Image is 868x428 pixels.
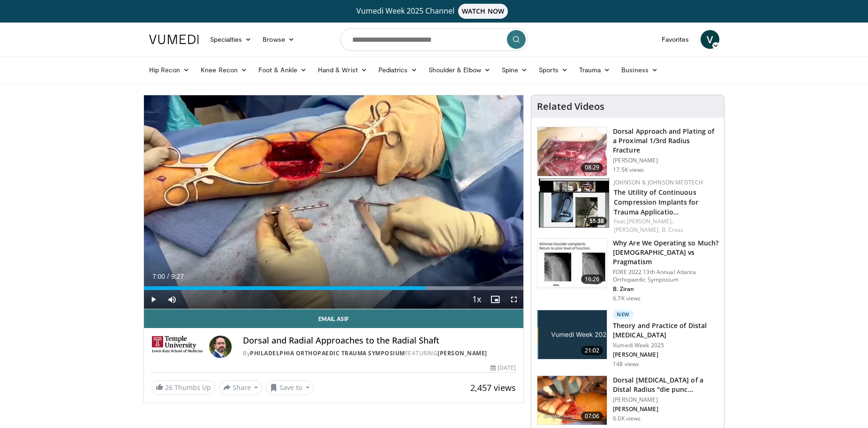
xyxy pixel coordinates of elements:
p: 6.7K views [613,295,641,302]
img: 66e8a908-5181-456e-9087-b4022d3aa5b8.150x105_q85_crop-smart_upscale.jpg [537,376,607,425]
span: / [167,273,169,280]
button: Play [144,290,163,309]
a: [PERSON_NAME] [438,349,487,357]
a: Business [616,61,664,79]
span: 16:26 [581,275,604,284]
a: The Utility of Continuous Compression Implants for Trauma Applicatio… [614,188,698,216]
div: Progress Bar [144,286,524,290]
a: Pediatrics [373,61,423,79]
a: Hip Recon [143,61,196,79]
a: [PERSON_NAME], [614,226,660,234]
h3: Dorsal Approach and Plating of a Proximal 1/3rd Radius Fracture [613,127,718,155]
a: Specialties [204,30,257,49]
h4: Dorsal and Radial Approaches to the Radial Shaft [243,336,516,346]
span: 08:29 [581,163,604,172]
span: 55:38 [587,217,607,225]
span: 9:27 [171,273,184,280]
video-js: Video Player [144,95,524,309]
img: Avatar [209,336,232,358]
img: VuMedi Logo [149,35,199,44]
h3: Theory and Practice of Distal [MEDICAL_DATA] [613,321,718,340]
img: 05424410-063a-466e-aef3-b135df8d3cb3.150x105_q85_crop-smart_upscale.jpg [539,178,609,228]
p: New [613,310,634,319]
button: Fullscreen [505,290,523,309]
a: Johnson & Johnson MedTech [614,178,703,186]
div: [DATE] [491,364,516,372]
p: 148 views [613,360,639,368]
img: edd4a696-d698-4b82-bf0e-950aa4961b3f.150x105_q85_crop-smart_upscale.jpg [537,127,607,176]
span: 07:06 [581,412,604,421]
p: 6.0K views [613,415,641,422]
button: Save to [266,380,314,395]
a: Email Asif [144,309,524,328]
a: Foot & Ankle [253,61,312,79]
a: 08:29 Dorsal Approach and Plating of a Proximal 1/3rd Radius Fracture [PERSON_NAME] 17.5K views [537,127,718,176]
p: [PERSON_NAME] [613,157,718,164]
img: Philadelphia Orthopaedic Trauma Symposium [151,336,206,358]
a: Vumedi Week 2025 ChannelWATCH NOW [151,4,718,19]
span: 2,457 views [470,382,516,393]
a: V [701,30,719,49]
button: Playback Rate [467,290,486,309]
a: 55:38 [539,178,609,228]
a: Shoulder & Elbow [423,61,496,79]
p: [PERSON_NAME] [613,351,718,359]
p: B. Ziran [613,285,718,293]
a: Philadelphia Orthopaedic Trauma Symposium [250,349,405,357]
div: Feat. [614,217,717,234]
a: Trauma [574,61,616,79]
a: Browse [257,30,300,49]
a: 07:06 Dorsal [MEDICAL_DATA] of a Distal Radius "die punc… [PERSON_NAME] [PERSON_NAME] 6.0K views [537,375,718,425]
span: 7:00 [152,273,165,280]
a: [PERSON_NAME], [627,217,673,225]
h4: Related Videos [537,101,604,112]
a: Spine [496,61,533,79]
button: Enable picture-in-picture mode [486,290,505,309]
p: Vumedi Week 2025 [613,342,718,349]
button: Share [219,380,263,395]
input: Search topics, interventions [340,28,528,51]
a: Hand & Wrist [312,61,373,79]
img: 99079dcb-b67f-40ef-8516-3995f3d1d7db.150x105_q85_crop-smart_upscale.jpg [537,239,607,288]
span: 26 [165,383,173,392]
a: 21:02 New Theory and Practice of Distal [MEDICAL_DATA] Vumedi Week 2025 [PERSON_NAME] 148 views [537,310,718,368]
p: 17.5K views [613,166,644,174]
a: B. Cross [662,226,684,234]
a: 26 Thumbs Up [151,380,215,395]
a: 16:26 Why Are We Operating so Much? [DEMOGRAPHIC_DATA] vs Pragmatism FORE 2022 13th Annual Atlant... [537,238,718,302]
img: 00376a2a-df33-4357-8f72-5b9cd9908985.jpg.150x105_q85_crop-smart_upscale.jpg [537,310,607,359]
p: [PERSON_NAME] [613,405,718,413]
a: Favorites [656,30,695,49]
p: [PERSON_NAME] [613,396,718,404]
a: Knee Recon [195,61,253,79]
p: FORE 2022 13th Annual Atlanta Orthopaedic Symposium [613,268,718,283]
h3: Dorsal [MEDICAL_DATA] of a Distal Radius "die punc… [613,375,718,394]
button: Mute [163,290,181,309]
a: Sports [533,61,574,79]
span: 21:02 [581,346,604,355]
h3: Why Are We Operating so Much? [DEMOGRAPHIC_DATA] vs Pragmatism [613,238,718,267]
div: By FEATURING [243,349,516,358]
span: WATCH NOW [458,4,508,19]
